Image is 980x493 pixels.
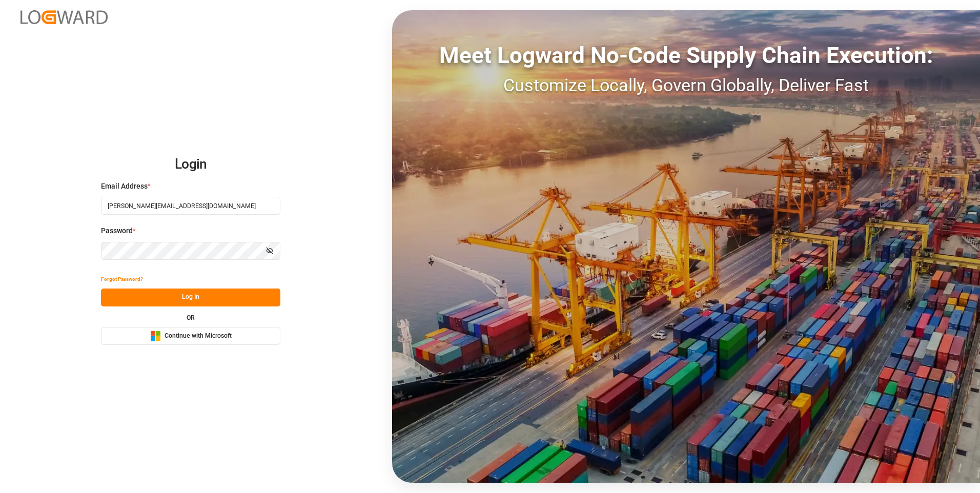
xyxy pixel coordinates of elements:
[101,181,148,192] span: Email Address
[165,332,232,341] span: Continue with Microsoft
[101,148,280,181] h2: Login
[101,197,280,215] input: Enter your email
[101,327,280,345] button: Continue with Microsoft
[101,271,143,289] button: Forgot Password?
[101,289,280,306] button: Log In
[187,315,195,321] small: OR
[101,225,133,236] span: Password
[21,10,108,24] img: Logward_new_orange.png
[392,38,980,72] div: Meet Logward No-Code Supply Chain Execution:
[392,72,980,98] div: Customize Locally, Govern Globally, Deliver Fast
